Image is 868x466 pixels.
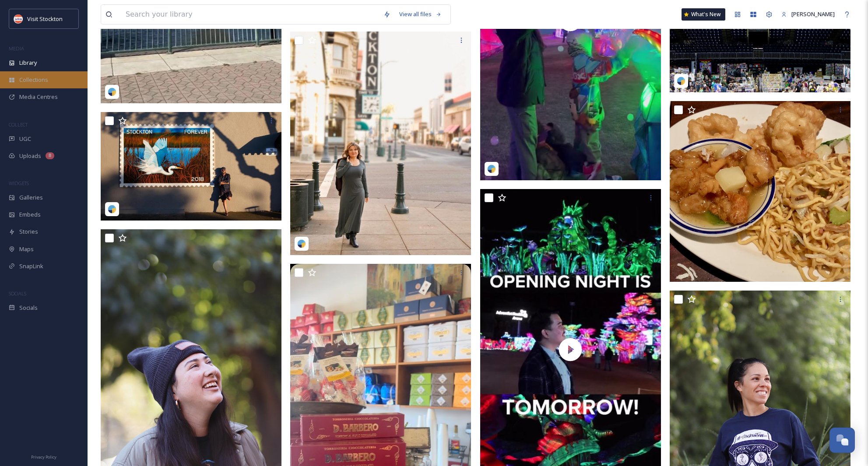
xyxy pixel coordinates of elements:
[777,6,839,23] a: [PERSON_NAME]
[31,451,56,462] a: Privacy Policy
[108,205,116,214] img: snapsea-logo.png
[19,76,48,84] span: Collections
[19,152,41,160] span: Uploads
[27,15,63,23] span: Visit Stockton
[9,180,29,186] span: WIDGETS
[290,32,471,256] img: ktjdesignco-2504958.jpg
[297,239,306,248] img: snapsea-logo.png
[829,427,855,453] button: Open Chat
[14,14,23,23] img: unnamed.jpeg
[487,165,496,173] img: snapsea-logo.png
[19,304,38,312] span: Socials
[121,5,379,24] input: Search your library
[677,77,685,85] img: snapsea-logo.png
[670,101,850,282] img: Dave Wong plate.jpg
[108,88,116,96] img: snapsea-logo.png
[19,228,38,236] span: Stories
[19,59,37,67] span: Library
[395,6,446,23] a: View all files
[46,152,54,159] div: 8
[9,290,26,297] span: SOCIALS
[9,45,24,52] span: MEDIA
[19,93,58,101] span: Media Centres
[9,121,28,128] span: COLLECT
[31,454,56,460] span: Privacy Policy
[19,210,41,219] span: Embeds
[19,262,43,270] span: SnapLink
[19,193,43,202] span: Galleries
[101,112,281,221] img: wolf_and_cub-17870933542401049.jpeg
[682,8,725,21] a: What's New
[791,10,835,18] span: [PERSON_NAME]
[19,135,31,143] span: UGC
[19,245,34,253] span: Maps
